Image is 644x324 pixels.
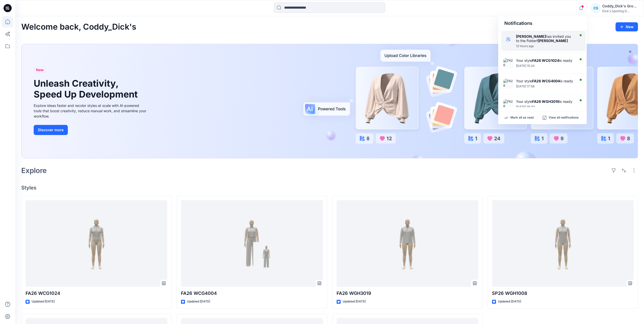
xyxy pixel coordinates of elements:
img: FA26 WGH3019 [503,99,513,109]
a: SP26 WGH1008 [492,200,634,287]
h2: Welcome back, Coddy_Dick's [21,22,136,32]
h4: Styles [21,185,638,191]
div: Your style is ready [516,58,574,63]
a: FA26 WCG4004 [181,200,323,287]
a: Discover more [34,125,148,135]
div: Friday, July 11, 2025 16:53 [516,105,574,109]
div: Explore ideas faster and recolor styles at scale with AI-powered tools that boost creativity, red... [34,103,148,119]
div: Tuesday, July 15, 2025 15:24 [516,64,574,68]
p: FA26 WCG4004 [181,290,323,297]
div: Friday, July 11, 2025 17:58 [516,85,574,88]
p: FA26 WGH3019 [337,290,478,297]
button: New [615,22,638,31]
img: !CALIA - Coddy [503,34,513,44]
strong: FA26 WGH3019 [532,99,559,104]
button: Discover more [34,125,68,135]
p: Updated [DATE] [498,299,521,304]
p: FA26 WCG1024 [26,290,167,297]
div: Your style is ready [516,79,574,83]
div: Your style is ready [516,99,574,104]
div: Friday, September 05, 2025 03:54 [516,44,574,48]
a: FA26 WGH3019 [337,200,478,287]
strong: ![PERSON_NAME] [536,39,568,43]
img: FA26 WCG4004 [503,79,513,89]
strong: [PERSON_NAME] [516,34,546,39]
div: Dick's Sporting G... [602,9,638,13]
span: New [36,67,44,73]
div: has invited you to the Folder [516,34,574,43]
p: SP26 WGH1008 [492,290,634,297]
strong: FA26 WCG1024 [532,58,559,63]
h2: Explore [21,166,47,175]
div: Coddy_Dick's Group [602,3,638,9]
div: CS [591,4,600,13]
p: Mark all as read [510,116,533,120]
p: Updated [DATE] [187,299,210,304]
p: View all notifications [548,116,578,120]
strong: FA26 WCG4004 [532,79,560,83]
div: Notifications [498,16,587,31]
p: Updated [DATE] [343,299,366,304]
h1: Unleash Creativity, Speed Up Development [34,78,140,100]
img: FA26 WCG1024 [503,58,513,68]
a: FA26 WCG1024 [26,200,167,287]
p: Updated [DATE] [32,299,55,304]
